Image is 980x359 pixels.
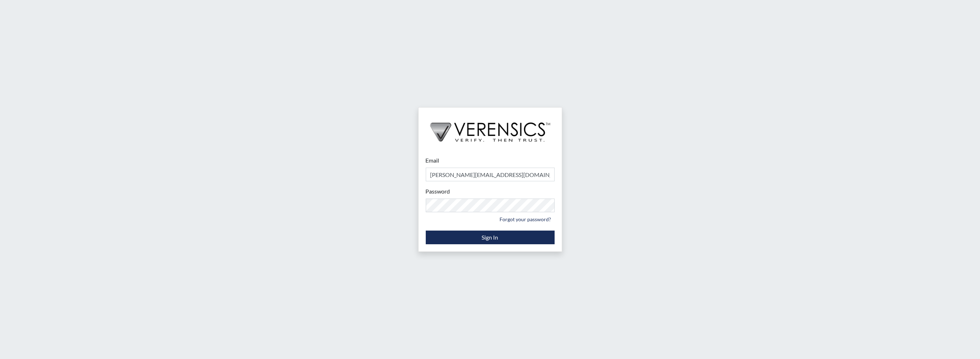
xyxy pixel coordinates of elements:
[426,168,555,181] input: Email
[426,231,555,244] button: Sign In
[426,187,450,196] label: Password
[497,214,555,225] a: Forgot your password?
[419,108,562,149] img: logo-wide-black.2aad4157.png
[426,156,439,165] label: Email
